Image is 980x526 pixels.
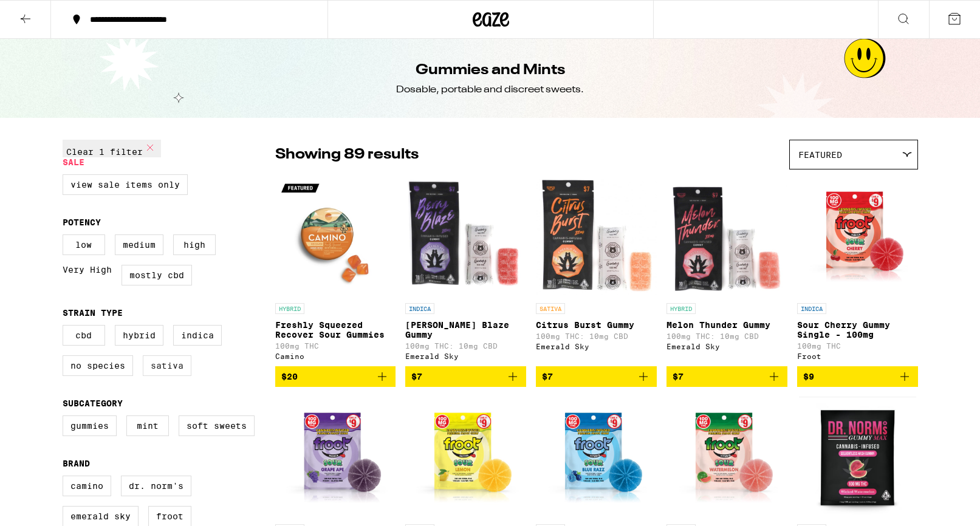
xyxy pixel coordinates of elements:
label: High [173,234,216,255]
span: $7 [411,372,422,381]
img: Froot - Sour Blue Razz Gummy Single - 100mg [536,397,657,518]
p: Showing 89 results [275,145,419,165]
p: INDICA [797,303,826,314]
span: $7 [542,372,553,381]
p: 100mg THC: 10mg CBD [405,342,526,350]
label: Medium [115,234,163,255]
p: 100mg THC [275,342,396,350]
label: Soft Sweets [179,415,255,436]
p: Melon Thunder Gummy [666,320,787,330]
img: Emerald Sky - Citrus Burst Gummy [536,176,657,297]
label: No Species [63,355,133,376]
a: Open page for Sour Cherry Gummy Single - 100mg from Froot [797,176,918,366]
a: Open page for Freshly Squeezed Recover Sour Gummies from Camino [275,176,396,366]
label: View Sale Items Only [63,174,188,195]
label: Very High [63,265,112,285]
p: [PERSON_NAME] Blaze Gummy [405,320,526,340]
img: Dr. Norm's - Watermelon Solventless Hash Gummy [799,397,916,518]
img: Froot - Sour Cherry Gummy Single - 100mg [797,176,918,297]
p: Freshly Squeezed Recover Sour Gummies [275,320,396,340]
img: Froot - Sour Grape Gummy Single - 100mg [275,397,396,518]
legend: Potency [63,217,101,227]
div: Camino [275,352,396,360]
img: Emerald Sky - Berry Blaze Gummy [405,176,526,297]
a: Open page for Melon Thunder Gummy from Emerald Sky [666,176,787,366]
label: Mostly CBD [122,265,192,285]
p: Sour Cherry Gummy Single - 100mg [797,320,918,340]
button: Clear 1 filter [63,140,161,157]
label: Hybrid [115,325,163,346]
button: Add to bag [405,366,526,387]
p: HYBRID [275,303,304,314]
label: Dr. Norm's [121,476,191,496]
img: Emerald Sky - Melon Thunder Gummy [666,176,787,297]
label: Sativa [143,355,191,376]
span: $7 [673,372,684,381]
span: $20 [281,372,298,381]
button: Add to bag [797,366,918,387]
img: Froot - Sour Watermelon Gummy Single - 100mg [666,397,787,518]
label: Low [63,234,105,255]
label: CBD [63,325,105,346]
legend: Sale [63,157,84,167]
span: $9 [803,372,814,381]
span: Featured [798,150,842,160]
img: Camino - Freshly Squeezed Recover Sour Gummies [275,176,396,297]
label: Gummies [63,415,117,436]
button: Add to bag [536,366,657,387]
img: Froot - Sour Lemon Gummy Single - 100mg [405,397,526,518]
p: Citrus Burst Gummy [536,320,657,330]
div: Emerald Sky [536,343,657,350]
p: 100mg THC: 10mg CBD [666,332,787,340]
label: Indica [173,325,222,346]
button: Add to bag [666,366,787,387]
a: Open page for Citrus Burst Gummy from Emerald Sky [536,176,657,366]
button: Add to bag [275,366,396,387]
p: HYBRID [666,303,696,314]
legend: Brand [63,459,90,468]
div: Froot [797,352,918,360]
p: 100mg THC [797,342,918,350]
div: Dosable, portable and discreet sweets. [396,83,584,97]
div: Emerald Sky [666,343,787,350]
legend: Strain Type [63,308,123,318]
legend: Subcategory [63,398,123,408]
p: INDICA [405,303,434,314]
label: Mint [126,415,169,436]
p: 100mg THC: 10mg CBD [536,332,657,340]
a: Open page for Berry Blaze Gummy from Emerald Sky [405,176,526,366]
h1: Gummies and Mints [416,60,565,81]
p: SATIVA [536,303,565,314]
label: Camino [63,476,111,496]
div: Emerald Sky [405,352,526,360]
